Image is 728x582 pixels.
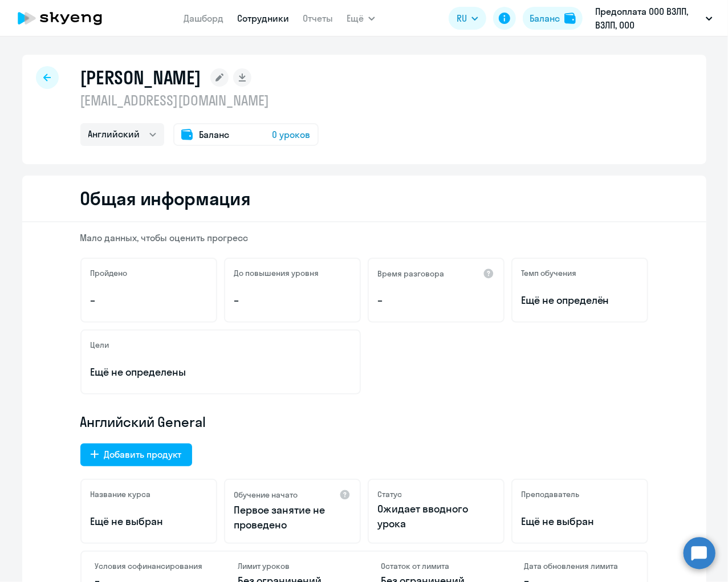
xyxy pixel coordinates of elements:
p: Ещё не определены [91,365,351,380]
span: Баланс [200,128,230,141]
a: Сотрудники [237,13,289,24]
span: 0 уроков [273,128,311,141]
p: – [234,293,351,308]
h4: Остаток от лимита [381,561,490,571]
button: Балансbalance [523,7,583,30]
h5: Преподаватель [522,489,580,499]
p: – [91,293,207,308]
h5: Цели [91,340,109,350]
button: Ещё [347,7,375,30]
button: Добавить продукт [80,443,192,466]
h5: Обучение начато [234,490,298,500]
p: Ожидает вводного урока [378,502,494,531]
h5: Статус [378,489,402,499]
h5: До повышения уровня [234,268,319,278]
p: – [378,293,494,308]
span: Ещё не определён [522,293,638,308]
button: Предоплата ООО ВЗЛП, ВЗЛП, ООО [589,5,718,32]
div: Добавить продукт [104,447,182,461]
img: balance [564,13,576,24]
h4: Условия софинансирования [95,561,204,571]
a: Отчеты [303,13,333,24]
h5: Пройдено [91,268,128,278]
span: Ещё [347,11,364,25]
h1: [PERSON_NAME] [80,66,201,89]
p: Ещё не выбран [522,514,638,529]
p: Первое занятие не проведено [234,503,351,532]
span: Английский General [80,413,206,431]
button: RU [449,7,486,30]
h4: Лимит уроков [238,561,347,571]
h5: Темп обучения [522,268,577,278]
div: Баланс [530,11,560,25]
p: Мало данных, чтобы оценить прогресс [80,231,648,244]
p: Предоплата ООО ВЗЛП, ВЗЛП, ООО [595,5,701,32]
span: RU [457,11,467,25]
a: Дашборд [184,13,223,24]
h2: Общая информация [80,187,251,210]
h4: Дата обновления лимита [524,561,633,571]
p: Ещё не выбран [91,514,207,529]
h5: Название курса [91,489,151,499]
h5: Время разговора [378,268,445,279]
p: [EMAIL_ADDRESS][DOMAIN_NAME] [80,91,319,109]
